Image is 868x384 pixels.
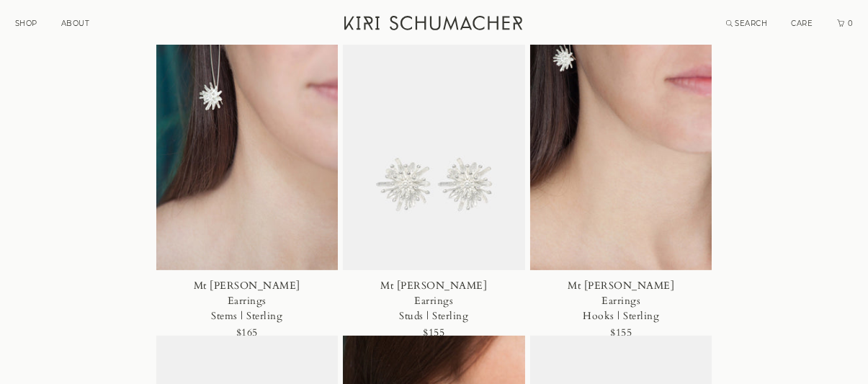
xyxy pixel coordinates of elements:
div: $155 [610,323,632,343]
a: Search [726,19,768,28]
a: SHOP [15,19,37,28]
div: Mt [PERSON_NAME] Earrings Stems | Sterling [189,278,305,323]
div: Mt [PERSON_NAME] Earrings Hooks | Sterling [563,278,679,323]
div: $165 [236,323,258,343]
div: $155 [423,323,444,343]
a: ABOUT [61,19,90,28]
a: Cart [837,19,854,28]
a: CARE [792,19,813,28]
div: Mt [PERSON_NAME] Earrings Studs | Sterling [376,278,493,323]
span: SEARCH [735,19,768,28]
span: 0 [846,19,854,28]
a: Kiri Schumacher Home [336,7,534,43]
